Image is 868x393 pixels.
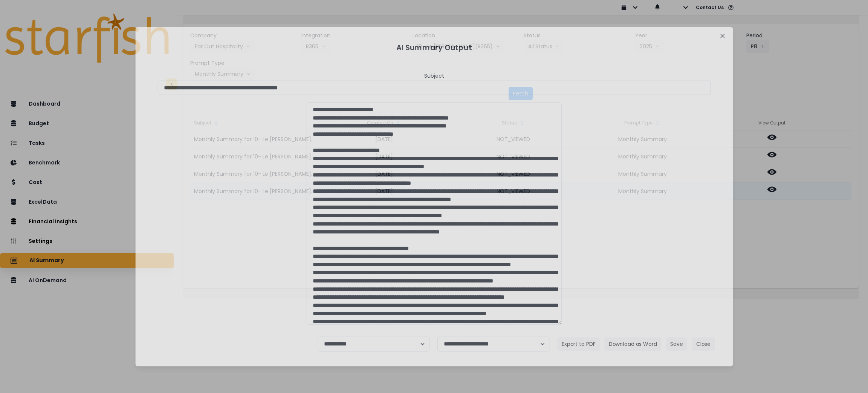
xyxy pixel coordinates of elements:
[144,36,724,59] header: AI Summary Output
[604,337,661,350] button: Download as Word
[557,337,600,350] button: Export to PDF
[424,72,444,80] header: Subject
[716,30,728,41] button: Close
[666,337,687,350] button: Save
[692,337,715,350] button: Close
